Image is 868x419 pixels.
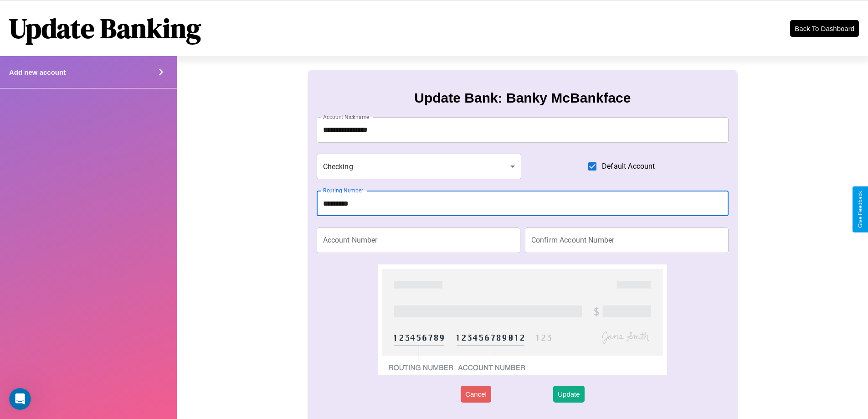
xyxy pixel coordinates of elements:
iframe: Intercom live chat [9,388,31,410]
h1: Update Banking [9,10,201,47]
button: Update [553,386,584,403]
button: Cancel [461,386,491,403]
div: Give Feedback [857,191,863,228]
h4: Add new account [9,68,66,76]
div: Checking [317,154,522,179]
label: Routing Number [323,186,363,194]
img: check [378,264,667,375]
h3: Update Bank: Banky McBankface [414,90,631,106]
button: Back To Dashboard [790,20,859,37]
span: Default Account [602,161,655,172]
label: Account Nickname [323,113,370,121]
